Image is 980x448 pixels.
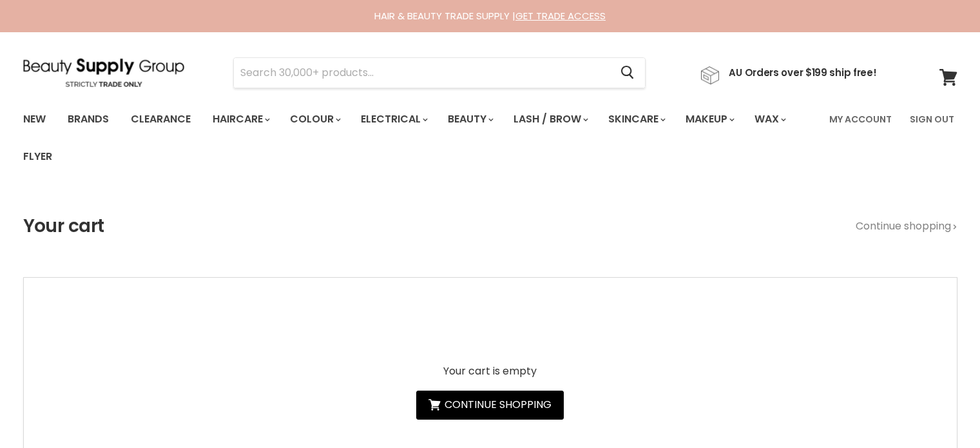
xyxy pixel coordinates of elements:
[14,101,821,175] ul: Main menu
[416,391,564,420] a: Continue shopping
[745,106,794,133] a: Wax
[599,106,673,133] a: Skincare
[916,387,967,435] iframe: Gorgias live chat messenger
[856,220,957,232] a: Continue shopping
[14,106,55,133] a: New
[351,106,436,133] a: Electrical
[438,106,501,133] a: Beauty
[7,10,974,23] div: HAIR & BEAUTY TRADE SUPPLY |
[234,58,611,88] input: Search
[58,106,119,133] a: Brands
[676,106,742,133] a: Makeup
[203,106,278,133] a: Haircare
[504,106,596,133] a: Lash / Brow
[121,106,200,133] a: Clearance
[14,143,62,170] a: Flyer
[280,106,349,133] a: Colour
[7,101,974,175] nav: Main
[416,365,564,377] p: Your cart is empty
[23,216,104,237] h1: Your cart
[515,9,606,23] a: GET TRADE ACCESS
[821,106,899,133] a: My Account
[611,58,645,88] button: Search
[902,106,962,133] a: Sign Out
[233,57,646,88] form: Product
